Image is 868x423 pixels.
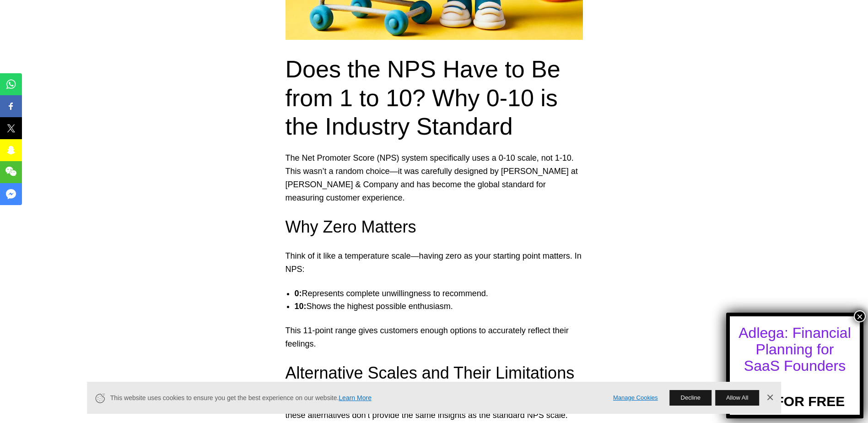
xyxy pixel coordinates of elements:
[94,392,106,404] svg: Cookie Icon
[295,300,592,313] li: Shows the highest possible enthusiasm.
[670,390,712,406] button: Decline
[110,393,600,403] span: This website uses cookies to ensure you get the best experience on our website.
[613,393,658,403] a: Manage Cookies
[763,391,776,405] a: Dismiss Banner
[286,249,583,276] p: Think of it like a temperature scale—having zero as your starting point matters. In NPS:
[286,152,583,204] p: The Net Promoter Score (NPS) system specifically uses a 0-10 scale, not 1-10. This wasn’t a rando...
[738,325,852,374] div: Adlega: Financial Planning for SaaS Founders
[715,390,759,406] button: Allow All
[295,287,592,300] li: Represents complete unwillingness to recommend.
[286,55,583,141] h2: Does the NPS Have to Be from 1 to 10? Why 0-10 is the Industry Standard
[745,378,845,409] a: TRY FOR FREE
[286,362,583,385] h3: Alternative Scales and Their Limitations
[286,324,583,351] p: This 11-point range gives customers enough options to accurately reflect their feelings.
[295,289,302,298] strong: 0:
[854,310,866,322] button: Close
[295,302,307,311] strong: 10:
[339,394,372,401] a: Learn More
[286,216,583,239] h3: Why Zero Matters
